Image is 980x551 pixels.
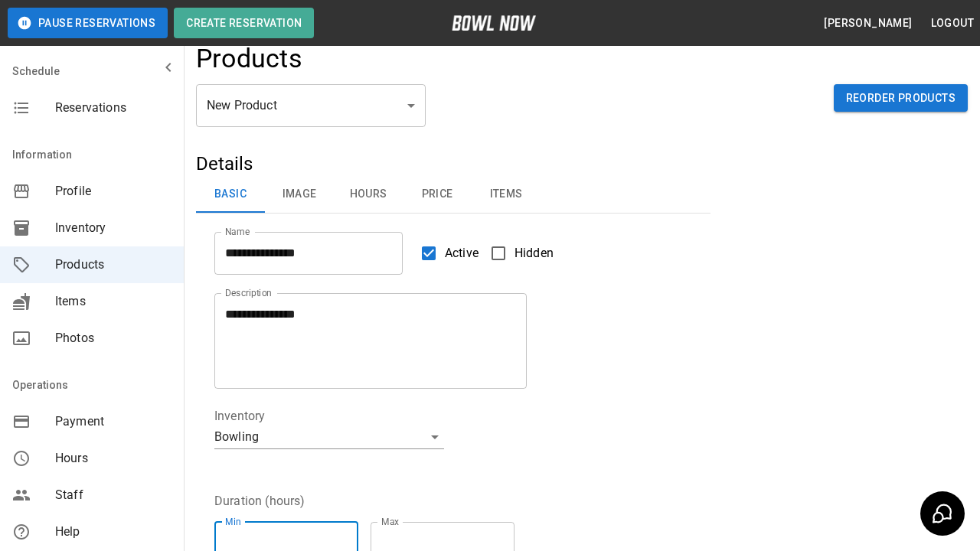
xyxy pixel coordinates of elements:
[818,9,918,37] button: [PERSON_NAME]
[55,292,171,311] span: Items
[214,492,305,510] legend: Duration (hours)
[55,219,171,237] span: Inventory
[55,182,171,201] span: Profile
[196,43,302,75] h4: Products
[214,407,265,425] legend: Inventory
[834,84,968,112] button: Reorder Products
[8,8,168,38] button: Pause Reservations
[925,9,980,37] button: Logout
[55,412,171,431] span: Payment
[196,176,710,213] div: basic tabs example
[196,152,710,176] h5: Details
[482,237,554,269] label: Hidden products will not be visible to customers. You can still create and use them for bookings.
[55,329,171,347] span: Photos
[265,176,334,213] button: Image
[55,99,171,117] span: Reservations
[334,176,403,213] button: Hours
[403,176,472,213] button: Price
[452,15,536,31] img: logo
[55,486,171,504] span: Staff
[174,8,314,38] button: Create Reservation
[472,176,541,213] button: Items
[214,425,444,449] div: Bowling
[55,523,171,541] span: Help
[445,244,479,262] span: Active
[196,84,426,127] div: New Product
[55,256,171,274] span: Products
[514,244,554,262] span: Hidden
[55,449,171,468] span: Hours
[196,176,265,213] button: Basic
